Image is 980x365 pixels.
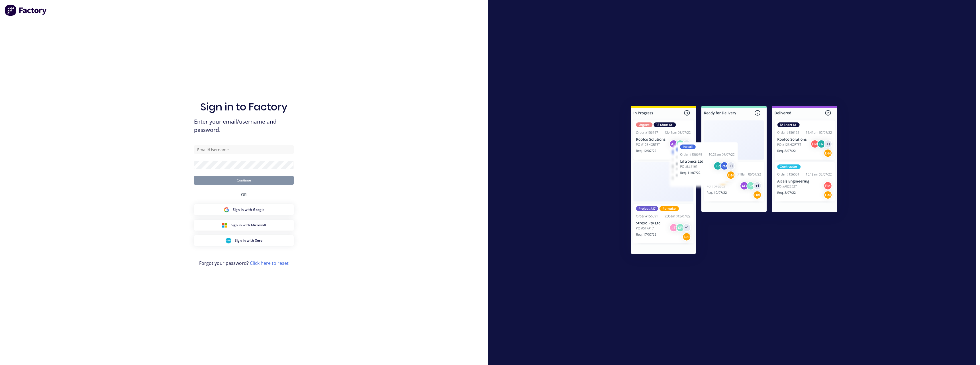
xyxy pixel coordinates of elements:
span: Sign in with Xero [235,238,262,243]
img: Google Sign in [224,207,229,213]
div: OR [241,185,247,204]
img: Factory [5,5,47,16]
img: Sign in [618,94,850,267]
input: Email/Username [194,145,294,154]
button: Continue [194,176,294,185]
span: Enter your email/username and password. [194,118,294,134]
button: Google Sign inSign in with Google [194,204,294,215]
span: Sign in with Google [233,207,264,212]
img: Microsoft Sign in [222,222,227,228]
img: Xero Sign in [226,238,231,243]
span: Sign in with Microsoft [231,223,266,228]
h1: Sign in to Factory [200,101,287,113]
button: Microsoft Sign inSign in with Microsoft [194,220,294,231]
button: Xero Sign inSign in with Xero [194,235,294,246]
span: Forgot your password? [199,260,289,267]
a: Click here to reset [250,260,289,266]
